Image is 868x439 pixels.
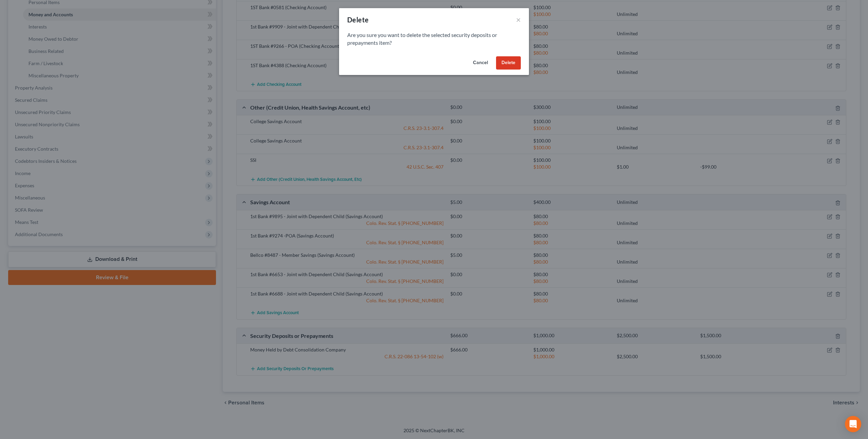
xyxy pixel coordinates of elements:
button: × [516,16,521,24]
button: Delete [496,56,521,70]
button: Cancel [468,56,493,70]
div: Open Intercom Messenger [845,416,861,432]
p: Are you sure you want to delete the selected security deposits or prepayments item? [347,31,521,47]
div: Delete [347,15,369,24]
